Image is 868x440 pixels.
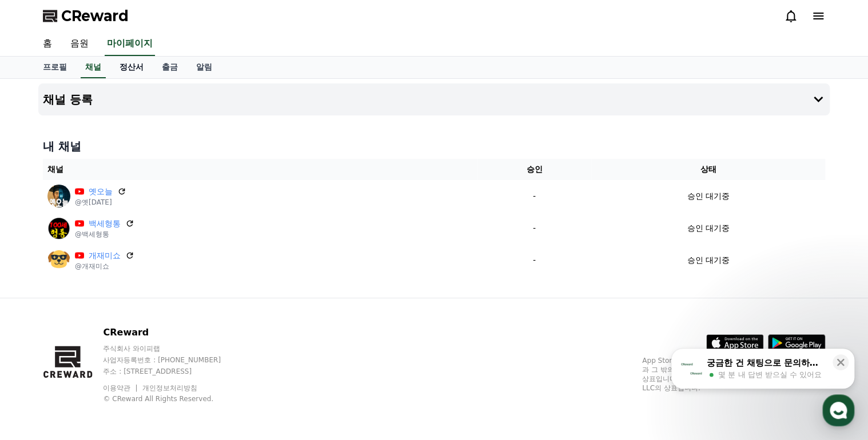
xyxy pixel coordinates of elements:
p: App Store, iCloud, iCloud Drive 및 iTunes Store는 미국과 그 밖의 나라 및 지역에서 등록된 Apple Inc.의 서비스 상표입니다. Goo... [642,356,825,393]
a: 백세형통 [89,218,121,230]
p: - [482,254,587,266]
p: CReward [103,326,242,339]
a: 개재미쇼 [89,250,121,262]
span: CReward [61,7,129,25]
p: @개재미쇼 [75,262,134,271]
a: 설정 [148,345,220,374]
span: 홈 [36,362,43,371]
a: 마이페이지 [105,32,155,56]
a: 홈 [3,345,75,374]
h4: 내 채널 [43,138,825,154]
img: 개재미쇼 [47,249,70,271]
a: 개인정보처리방침 [142,384,197,392]
p: 승인 대기중 [687,190,729,202]
th: 승인 [477,159,591,180]
span: 대화 [105,363,118,372]
p: @옛[DATE] [75,198,126,207]
p: 주소 : [STREET_ADDRESS] [103,367,242,376]
p: 승인 대기중 [687,254,729,266]
a: 옛오늘 [89,186,113,198]
th: 채널 [43,159,477,180]
h4: 채널 등록 [43,93,93,106]
a: 정산서 [110,57,153,78]
p: 주식회사 와이피랩 [103,344,242,353]
a: 출금 [153,57,187,78]
p: - [482,190,587,202]
a: 프로필 [34,57,76,78]
a: 이용약관 [103,384,139,392]
a: CReward [43,7,129,25]
p: - [482,222,587,234]
p: © CReward All Rights Reserved. [103,394,242,403]
p: @백세형통 [75,230,134,239]
img: 옛오늘 [47,185,70,207]
span: 설정 [177,362,190,371]
a: 대화 [75,345,148,374]
a: 음원 [61,32,98,56]
th: 상태 [591,159,825,180]
p: 승인 대기중 [687,222,729,234]
p: 사업자등록번호 : [PHONE_NUMBER] [103,355,242,365]
a: 홈 [34,32,61,56]
img: 백세형통 [47,217,70,239]
a: 채널 [81,57,106,78]
a: 알림 [187,57,221,78]
button: 채널 등록 [38,83,830,115]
